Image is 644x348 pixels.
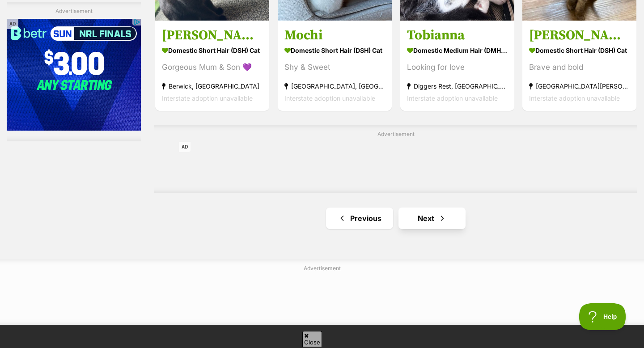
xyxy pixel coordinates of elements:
[302,331,322,347] span: Close
[7,2,141,141] div: Advertisement
[326,208,393,229] a: Previous page
[522,20,636,111] a: [PERSON_NAME] - meet me at [GEOGRAPHIC_DATA] Hastings Domestic Short Hair (DSH) Cat Brave and bol...
[284,44,385,57] strong: Domestic Short Hair (DSH) Cat
[278,20,392,111] a: Mochi Domestic Short Hair (DSH) Cat Shy & Sweet [GEOGRAPHIC_DATA], [GEOGRAPHIC_DATA] Interstate a...
[529,44,630,57] strong: Domestic Short Hair (DSH) Cat
[396,183,396,184] iframe: Advertisement
[162,27,263,44] h3: [PERSON_NAME] & Stormy
[407,44,508,57] strong: Domestic Medium Hair (DMH) Cat
[162,61,263,73] div: Gorgeous Mum & Son 💜
[407,94,498,102] span: Interstate adoption unavailable
[179,142,191,152] span: AD
[407,61,508,73] div: Looking for love
[154,208,637,229] nav: Pagination
[155,20,269,111] a: [PERSON_NAME] & Stormy Domestic Short Hair (DSH) Cat Gorgeous Mum & Son 💜 Berwick, [GEOGRAPHIC_DA...
[407,27,508,44] h3: Tobianna
[284,61,385,73] div: Shy & Sweet
[529,80,630,92] strong: [GEOGRAPHIC_DATA][PERSON_NAME][GEOGRAPHIC_DATA]
[398,208,466,229] a: Next page
[162,44,263,57] strong: Domestic Short Hair (DSH) Cat
[7,19,18,29] span: AD
[162,80,263,92] strong: Berwick, [GEOGRAPHIC_DATA]
[529,27,630,44] h3: [PERSON_NAME] - meet me at [GEOGRAPHIC_DATA] Hastings
[579,303,626,330] iframe: Help Scout Beacon - Open
[529,61,630,73] div: Brave and bold
[284,27,385,44] h3: Mochi
[162,94,253,102] span: Interstate adoption unavailable
[284,94,375,102] span: Interstate adoption unavailable
[400,20,514,111] a: Tobianna Domestic Medium Hair (DMH) Cat Looking for love Diggers Rest, [GEOGRAPHIC_DATA] Intersta...
[284,80,385,92] strong: [GEOGRAPHIC_DATA], [GEOGRAPHIC_DATA]
[407,80,508,92] strong: Diggers Rest, [GEOGRAPHIC_DATA]
[154,125,637,193] div: Advertisement
[529,94,620,102] span: Interstate adoption unavailable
